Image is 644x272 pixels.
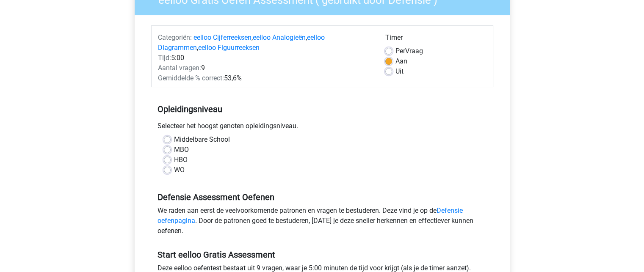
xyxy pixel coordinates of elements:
[151,206,493,239] div: We raden aan eerst de veelvoorkomende patronen en vragen te bestuderen. Deze vind je op de . Door...
[151,121,493,135] div: Selecteer het hoogst genoten opleidingsniveau.
[174,165,185,175] label: WO
[158,74,224,82] span: Gemiddelde % correct:
[385,33,486,46] div: Timer
[152,73,379,83] div: 53,6%
[152,33,379,53] div: , , ,
[193,33,252,41] a: eelloo Cijferreeksen
[198,44,260,52] a: eelloo Figuurreeksen
[158,101,487,118] h5: Opleidingsniveau
[158,250,487,260] h5: Start eelloo Gratis Assessment
[395,56,407,66] label: Aan
[158,33,192,41] span: Categoriën:
[158,192,487,202] h5: Defensie Assessment Oefenen
[174,145,189,155] label: MBO
[158,64,201,72] span: Aantal vragen:
[152,63,379,73] div: 9
[395,66,404,77] label: Uit
[253,33,306,41] a: eelloo Analogieën
[158,54,171,62] span: Tijd:
[174,135,230,145] label: Middelbare School
[174,155,188,165] label: HBO
[152,53,379,63] div: 5:00
[395,47,405,55] span: Per
[395,46,423,56] label: Vraag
